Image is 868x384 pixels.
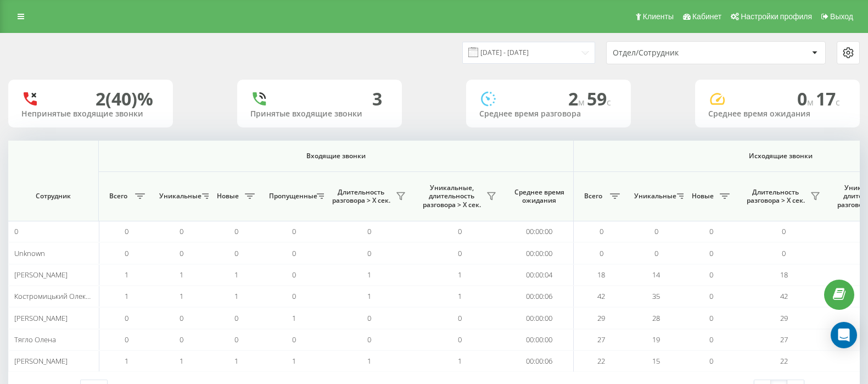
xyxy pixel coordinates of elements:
span: 0 [234,335,238,344]
span: 0 [292,226,296,236]
span: 1 [458,270,462,280]
span: 0 [125,335,128,344]
span: Настройки профиля [741,12,812,21]
td: 00:00:04 [505,264,574,286]
span: 0 [292,248,296,258]
td: 00:00:00 [505,242,574,264]
span: Кабинет [692,12,721,21]
span: 0 [180,226,183,236]
span: 22 [597,356,605,366]
span: 1 [234,270,238,280]
span: 18 [597,270,605,280]
span: 2 [568,87,587,110]
span: 0 [367,335,371,344]
span: 0 [600,226,603,236]
span: 17 [816,87,840,110]
span: 1 [292,313,296,323]
span: Unknown [14,248,45,258]
span: 1 [180,291,183,301]
span: 0 [234,248,238,258]
span: 42 [780,291,788,301]
span: 28 [652,313,660,323]
span: 0 [367,226,371,236]
span: 1 [458,291,462,301]
span: 0 [292,335,296,344]
div: 2 (40)% [96,88,153,109]
span: 42 [597,291,605,301]
span: Новые [689,192,716,201]
span: 0 [458,335,462,344]
span: Новые [214,192,242,201]
span: 0 [709,356,713,366]
span: 0 [125,226,128,236]
span: 1 [234,356,238,366]
span: Костромицький Олександр [14,291,105,301]
span: Сотрудник [18,192,89,201]
span: 0 [292,291,296,301]
span: [PERSON_NAME] [14,270,68,280]
span: 14 [652,270,660,280]
span: 1 [367,270,371,280]
div: 3 [372,88,382,109]
span: Длительность разговора > Х сек. [329,188,393,205]
span: Уникальные, длительность разговора > Х сек. [420,183,483,209]
span: 1 [234,291,238,301]
span: 27 [780,335,788,344]
td: 00:00:00 [505,307,574,329]
span: 29 [597,313,605,323]
span: Входящие звонки [127,152,545,160]
span: 0 [234,226,238,236]
div: Среднее время ожидания [708,109,847,119]
span: 0 [180,248,183,258]
span: 27 [597,335,605,344]
span: м [807,96,816,108]
span: c [836,96,840,108]
span: 1 [180,270,183,280]
span: 0 [292,270,296,280]
span: Среднее время ожидания [513,188,565,205]
span: [PERSON_NAME] [14,313,68,323]
td: 00:00:00 [505,329,574,350]
div: Open Intercom Messenger [831,322,857,348]
span: 0 [709,291,713,301]
span: 1 [125,356,128,366]
span: 59 [587,87,611,110]
span: 35 [652,291,660,301]
td: 00:00:06 [505,350,574,372]
span: Клиенты [643,12,674,21]
span: м [578,96,587,108]
span: 0 [367,313,371,323]
div: Принятые входящие звонки [250,109,389,119]
td: 00:00:06 [505,286,574,307]
span: 0 [367,248,371,258]
span: Всего [104,192,132,201]
span: 0 [125,248,128,258]
span: 0 [180,313,183,323]
span: 0 [458,226,462,236]
span: Уникальные [634,192,674,201]
span: Выход [830,12,853,21]
span: 0 [458,248,462,258]
span: 1 [125,291,128,301]
span: 18 [780,270,788,280]
span: 0 [782,248,786,258]
div: Среднее время разговора [479,109,618,119]
span: Длительность разговора > Х сек. [744,188,807,205]
span: 1 [292,356,296,366]
span: 29 [780,313,788,323]
span: 15 [652,356,660,366]
span: 0 [234,313,238,323]
span: 1 [367,356,371,366]
span: 0 [709,313,713,323]
span: c [607,96,611,108]
span: 0 [458,313,462,323]
span: 0 [654,248,658,258]
span: 22 [780,356,788,366]
span: 0 [709,270,713,280]
span: 19 [652,335,660,344]
span: 0 [797,87,816,110]
div: Отдел/Сотрудник [613,48,744,58]
span: 0 [709,248,713,258]
span: [PERSON_NAME] [14,356,68,366]
span: 0 [782,226,786,236]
